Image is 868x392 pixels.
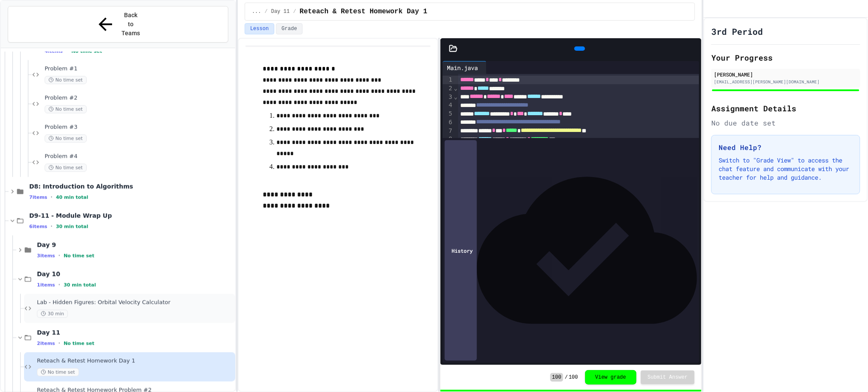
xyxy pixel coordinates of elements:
span: • [58,252,60,259]
div: 7 [443,127,453,135]
span: 100 [550,373,563,382]
span: Fold line [453,93,458,100]
span: Problem #3 [45,124,234,131]
span: • [58,340,60,347]
button: Submit Answer [641,371,695,384]
div: 6 [443,118,453,127]
span: 4 items [45,49,63,54]
div: 3 [443,93,453,101]
span: Reteach & Retest Homework Day 1 [300,6,428,17]
div: 8 [443,135,453,144]
span: • [58,282,60,288]
span: No time set [64,341,94,346]
span: 3 items [37,253,55,259]
div: 5 [443,110,453,118]
span: Back to Teams [121,11,141,38]
span: / [293,8,296,15]
span: Problem #2 [45,95,234,102]
span: • [66,48,68,55]
span: 2 items [37,341,55,346]
span: Fold line [453,85,458,92]
span: 30 min [37,310,68,318]
button: Back to Teams [8,6,228,43]
span: 40 min total [56,195,88,200]
span: Day 11 [271,8,290,15]
span: D9-11 - Module Wrap Up [29,212,234,220]
span: No time set [45,105,87,113]
span: D8: Introduction to Algorithms [29,183,234,190]
span: Problem #1 [45,65,234,73]
button: Lesson [245,23,274,34]
h1: 3rd Period [711,25,763,37]
div: Main.java [443,63,482,72]
div: Main.java [443,61,487,74]
span: No time set [45,164,87,172]
span: Lab - Hidden Figures: Orbital Velocity Calculator [37,299,234,306]
span: No time set [45,76,87,84]
span: • [51,194,52,201]
span: Day 11 [37,329,234,337]
span: 7 items [29,195,47,200]
button: Grade [276,23,303,34]
span: 1 items [37,282,55,288]
span: • [51,223,52,230]
div: 4 [443,101,453,110]
span: 30 min total [64,282,96,288]
span: 100 [569,374,578,381]
span: No time set [64,253,94,259]
span: Submit Answer [648,374,688,381]
span: 6 items [29,224,47,230]
div: No due date set [711,118,860,128]
span: No time set [71,49,102,54]
span: 30 min total [56,224,88,230]
span: No time set [37,368,79,377]
div: 2 [443,84,453,93]
div: [EMAIL_ADDRESS][PERSON_NAME][DOMAIN_NAME] [714,79,858,85]
span: / [565,374,568,381]
span: Problem #4 [45,153,234,160]
span: Day 9 [37,241,234,249]
span: No time set [45,135,87,143]
button: View grade [585,370,637,385]
span: ... [252,8,261,15]
div: 1 [443,76,453,84]
h3: Need Help? [719,142,853,153]
span: / [264,8,267,15]
div: [PERSON_NAME] [714,70,858,78]
h2: Assignment Details [711,102,860,114]
span: Reteach & Retest Homework Day 1 [37,358,234,365]
p: Switch to "Grade View" to access the chat feature and communicate with your teacher for help and ... [719,156,853,182]
div: History [445,140,477,361]
h2: Your Progress [711,52,860,64]
span: Day 10 [37,270,234,278]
